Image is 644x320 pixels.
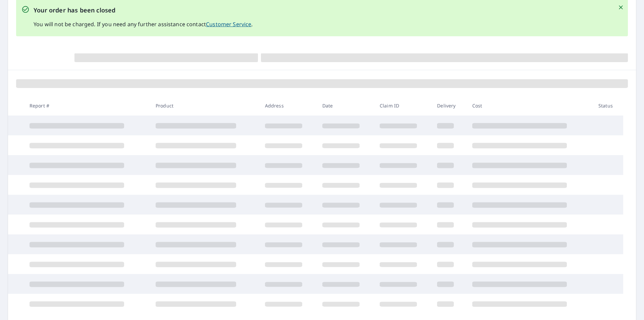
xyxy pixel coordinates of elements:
th: Cost [467,96,593,116]
th: Report # [24,96,150,116]
button: Close [616,3,625,12]
th: Status [593,96,623,116]
th: Product [150,96,260,116]
th: Delivery [432,96,467,116]
p: You will not be charged. If you need any further assistance contact . [34,20,253,28]
th: Date [317,96,374,116]
a: Customer Service [206,20,251,28]
p: Your order has been closed [34,6,253,15]
th: Claim ID [374,96,432,116]
th: Address [260,96,317,116]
